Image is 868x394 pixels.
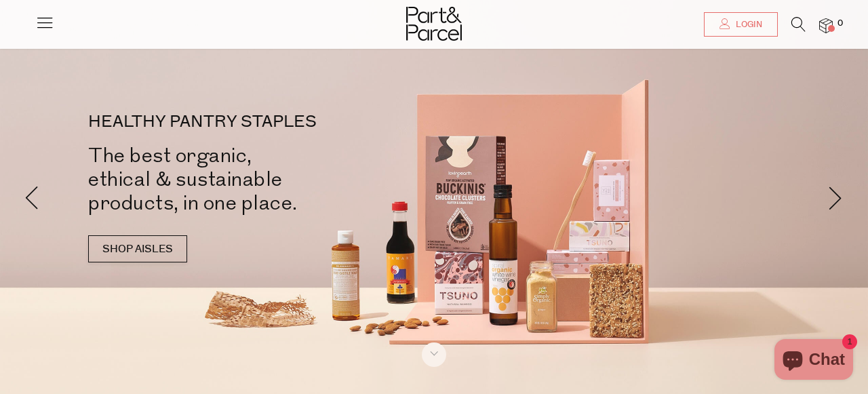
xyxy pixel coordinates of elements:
[819,18,833,33] a: 0
[406,7,462,41] img: Part&Parcel
[834,18,846,30] span: 0
[88,114,454,130] p: HEALTHY PANTRY STAPLES
[770,339,857,383] inbox-online-store-chat: Shopify online store chat
[88,144,454,215] h2: The best organic, ethical & sustainable products, in one place.
[704,12,778,37] a: Login
[88,235,187,262] a: SHOP AISLES
[732,19,762,31] span: Login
